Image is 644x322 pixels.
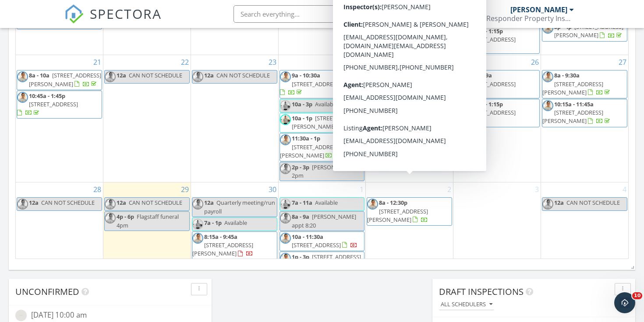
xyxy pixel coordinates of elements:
td: Go to September 30, 2025 [191,182,278,273]
a: 10a - 11:30a [STREET_ADDRESS] [292,233,357,249]
a: 1p - 3p [STREET_ADDRESS] [280,252,365,271]
span: 8a - 10a [379,114,400,122]
span: [STREET_ADDRESS] [467,35,516,43]
img: responder_inspections_july_202507.jpg [542,71,553,82]
a: 8a - 12:30p [STREET_ADDRESS][PERSON_NAME] [367,199,428,223]
span: 10:15a - 11:45a [554,100,594,108]
a: Go to September 22, 2025 [179,55,191,69]
span: CAN NOT SCHEDULE [566,199,620,206]
img: responder_inspections_july_202507.jpg [455,100,466,111]
a: 9a - 10:30a [STREET_ADDRESS] [280,70,365,98]
span: 12a [117,199,126,206]
span: 10a - 1p [292,114,312,122]
div: [PERSON_NAME] [510,5,567,14]
span: Available [224,219,247,227]
td: Go to October 2, 2025 [366,182,453,273]
span: Unconfirmed [15,286,79,297]
a: 7:30a - 9a [STREET_ADDRESS] [455,71,516,96]
a: 8a - 10:30a [STREET_ADDRESS] [367,84,452,112]
span: [STREET_ADDRESS] [292,80,341,88]
a: 10:45a - 1:15p [STREET_ADDRESS] [455,27,516,52]
img: responder_inspections_july_202507.jpg [17,199,28,210]
td: Go to September 21, 2025 [16,55,103,182]
span: CAN NOT SCHEDULE [129,199,182,206]
span: 7a - 11a [292,199,312,206]
input: Search everything... [234,5,409,23]
a: 10a - 1p [STREET_ADDRESS][PERSON_NAME] [280,113,365,133]
a: 8a - 10a [STREET_ADDRESS][PERSON_NAME] [29,71,101,87]
span: 8a - 10:30a [379,85,407,93]
span: 7a - 1p [379,71,396,79]
span: 12a [204,71,214,79]
div: All schedulers [441,301,492,308]
span: [PERSON_NAME] appt 8:20 [292,213,356,229]
span: 7:30a - 9a [467,71,492,79]
td: Go to September 23, 2025 [191,55,278,182]
img: The Best Home Inspection Software - Spectora [64,4,84,24]
a: 11:45a - 1:45p [STREET_ADDRESS] [367,134,428,159]
img: responder_inspections_july_202512.jpg [280,100,291,111]
td: Go to October 1, 2025 [278,182,366,273]
span: [STREET_ADDRESS][PERSON_NAME] [29,71,101,87]
a: 8:15a - 9:45a [STREET_ADDRESS][PERSON_NAME] [192,233,253,257]
a: 11:45a - 1:45p [STREET_ADDRESS] [367,133,452,161]
a: Go to October 2, 2025 [446,182,453,196]
span: [STREET_ADDRESS] [379,94,428,102]
img: responder_inspections_july_202507.jpg [280,163,291,174]
span: 9a - 10:30a [292,71,320,79]
td: Go to September 27, 2025 [541,55,628,182]
span: [STREET_ADDRESS] [379,143,428,151]
a: 10:15a - 11:45a [STREET_ADDRESS][PERSON_NAME] [542,100,612,125]
img: responder_inspections_july_202507.jpg [17,92,28,103]
img: responder_inspections_july_202507.jpg [367,134,378,145]
img: responder_inspections_july_202512.jpg [367,71,378,82]
span: 12a [554,199,564,206]
a: 8a - 9:30a [STREET_ADDRESS][PERSON_NAME] [542,70,627,98]
span: [STREET_ADDRESS][PERSON_NAME] [292,114,364,130]
span: 10a - 3p [292,100,312,108]
img: responder_inspections_july_202507.jpg [280,233,291,244]
a: Go to September 27, 2025 [617,55,628,69]
a: 1p - 3p [STREET_ADDRESS] [292,253,361,269]
a: 7:30a - 9a [STREET_ADDRESS] [454,70,540,98]
a: 10:45a - 1:45p [STREET_ADDRESS] [17,91,102,119]
span: CAN NOT SCHEDULE [216,71,270,79]
a: 3p - 4p [STREET_ADDRESS][PERSON_NAME] [542,21,627,41]
a: 8a - 9:30a [STREET_ADDRESS][PERSON_NAME] [542,71,612,96]
button: All schedulers [439,299,494,311]
img: responder_inspections_july_202507.jpg [455,71,466,82]
span: 10a - 11:30a [292,233,323,241]
a: Go to September 28, 2025 [92,182,103,196]
img: responder_inspections_july_202507.jpg [280,213,291,224]
span: [STREET_ADDRESS][PERSON_NAME] [379,114,451,130]
a: Go to September 30, 2025 [267,182,278,196]
a: 8a - 10:30a [STREET_ADDRESS] [367,85,428,110]
td: Go to September 29, 2025 [103,182,191,273]
img: responder_inspections_july_202507.jpg [367,199,378,210]
span: [STREET_ADDRESS] [312,253,361,261]
td: Go to September 24, 2025 [278,55,366,182]
a: SPECTORA [64,12,162,30]
span: 8a - 9:30a [554,71,580,79]
span: SPECTORA [90,4,162,23]
a: Go to September 24, 2025 [354,55,365,69]
img: streetview [15,310,27,321]
span: 11:45a - 1:45p [379,134,415,142]
img: responder_inspections_july_202507.jpg [455,27,466,38]
img: responder_inspections_july_202512.jpg [192,219,203,230]
img: responder_inspections_july_202512.jpg [280,199,291,210]
span: [STREET_ADDRESS][PERSON_NAME] [554,23,623,39]
span: [STREET_ADDRESS][PERSON_NAME] [367,207,428,224]
span: CAN NOT SCHEDULE [129,71,182,79]
a: 9a - 10:30a [STREET_ADDRESS] [280,71,341,96]
a: Go to October 3, 2025 [533,182,541,196]
a: 11:30a - 1p [STREET_ADDRESS][PERSON_NAME] [280,133,365,161]
iframe: Intercom live chat [614,292,635,313]
span: 12a [117,71,126,79]
img: responder_inspections_july_202512.jpg [280,114,291,125]
a: Go to October 4, 2025 [621,182,628,196]
span: [STREET_ADDRESS] [292,241,341,249]
a: 10:45a - 1:15p [STREET_ADDRESS] [454,26,540,54]
img: responder_inspections_july_202507.jpg [280,253,291,264]
img: responder_inspections_july_202507.jpg [105,213,116,224]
